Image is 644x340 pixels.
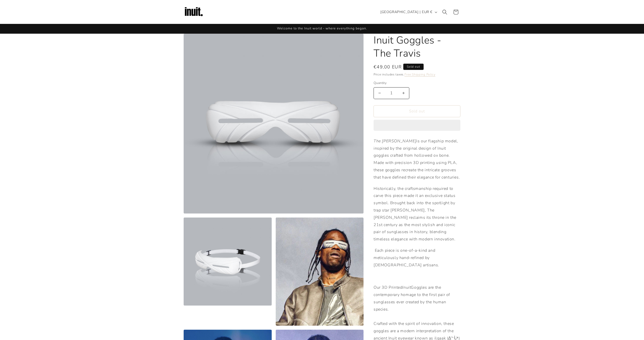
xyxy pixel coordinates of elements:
[374,34,460,60] h1: Inuit Goggles - The Travis
[439,7,450,18] summary: Search
[277,26,367,31] span: Welcome to the Inuit world - where everything began.
[403,64,424,70] span: Sold out
[374,185,460,243] p: Historically, the craftsmanship required to carve this piece made it an exclusive status symbol. ...
[374,248,439,268] span: Each piece is one-of-a-kind and meticulously hand-refined by [DEMOGRAPHIC_DATA] artisans.
[374,81,460,86] label: Quantity
[374,72,460,77] div: Price includes taxes.
[374,105,460,117] button: Sold out
[377,7,439,17] button: [GEOGRAPHIC_DATA] | EUR €
[184,2,204,22] img: Inuit Logo
[374,138,460,181] p: is our flagship model, inspired by the original design of Inuit goggles crafted from hollowed ox ...
[374,138,416,144] em: The [PERSON_NAME]
[374,64,402,70] span: €49,00 EUR
[380,9,432,15] span: [GEOGRAPHIC_DATA] | EUR €
[184,24,460,33] div: Announcement
[402,285,411,290] em: Inuit
[405,72,435,76] a: Free Shipping Policy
